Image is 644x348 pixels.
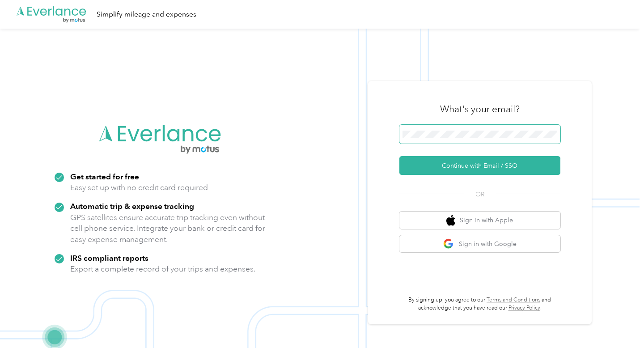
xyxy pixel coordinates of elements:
button: apple logoSign in with Apple [399,212,560,229]
button: Continue with Email / SSO [399,156,560,175]
h3: What's your email? [440,103,520,115]
strong: Get started for free [70,172,139,181]
p: Easy set up with no credit card required [70,182,208,193]
strong: IRS compliant reports [70,253,148,263]
span: OR [464,190,496,199]
a: Privacy Policy [508,305,540,311]
p: By signing up, you agree to our and acknowledge that you have read our . [399,296,560,312]
strong: Automatic trip & expense tracking [70,201,194,211]
button: google logoSign in with Google [399,235,560,253]
div: Simplify mileage and expenses [97,9,196,20]
img: apple logo [446,215,455,226]
a: Terms and Conditions [487,297,540,303]
p: Export a complete record of your trips and expenses. [70,263,255,275]
img: google logo [443,238,454,250]
p: GPS satellites ensure accurate trip tracking even without cell phone service. Integrate your bank... [70,212,266,245]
